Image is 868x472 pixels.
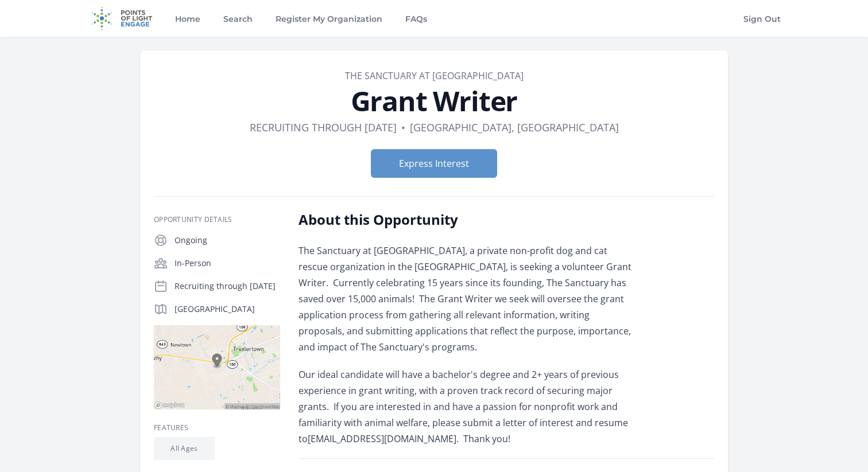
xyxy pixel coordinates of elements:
[299,210,634,229] h2: About this Opportunity
[371,149,497,178] button: Express Interest
[345,69,524,82] a: The Sanctuary At [GEOGRAPHIC_DATA]
[175,280,280,292] p: Recruiting through [DATE]
[154,437,215,460] li: All Ages
[410,119,619,135] dd: [GEOGRAPHIC_DATA], [GEOGRAPHIC_DATA]
[175,235,280,246] p: Ongoing
[154,87,714,115] h1: Grant Writer
[299,243,634,355] p: The Sanctuary at [GEOGRAPHIC_DATA], a private non-profit dog and cat rescue organization in the [...
[175,258,280,269] p: In-Person
[175,303,280,315] p: [GEOGRAPHIC_DATA]
[250,119,397,135] dd: Recruiting through [DATE]
[154,325,280,409] img: Map
[299,366,634,447] p: Our ideal candidate will have a bachelor's degree and 2+ years of previous experience in grant wr...
[401,119,405,135] div: •
[154,423,280,432] h3: Features
[154,215,280,224] h3: Opportunity Details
